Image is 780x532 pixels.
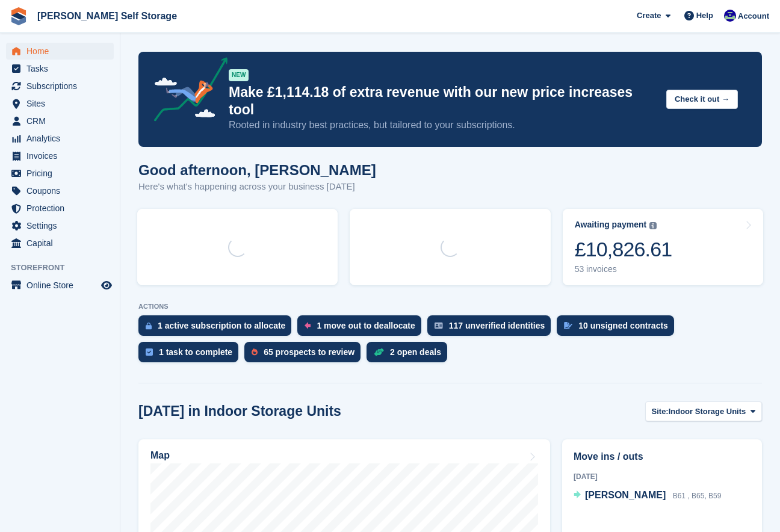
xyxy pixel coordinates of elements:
[696,10,713,22] span: Help
[159,347,232,357] div: 1 task to complete
[6,182,114,199] a: menu
[26,147,99,164] span: Invoices
[26,200,99,217] span: Protection
[244,342,367,368] a: 65 prospects to review
[435,322,443,329] img: verify_identity-adf6edd0f0f0b5bbfe63781bf79b02c33cf7c696d77639b501bdc392416b5a36.svg
[10,7,28,25] img: stora-icon-8386f47178a22dfd0bd8f6a31ec36ba5ce8667c1dd55bd0f319d3a0aa187defe.svg
[449,321,545,330] div: 117 unverified identities
[575,264,672,274] div: 53 invoices
[585,490,666,500] span: [PERSON_NAME]
[427,315,557,342] a: 117 unverified identities
[317,321,415,330] div: 1 move out to deallocate
[390,347,441,357] div: 2 open deals
[575,237,672,262] div: £10,826.61
[99,278,114,292] a: Preview store
[138,315,297,342] a: 1 active subscription to allocate
[557,315,680,342] a: 10 unsigned contracts
[564,322,572,329] img: contract_signature_icon-13c848040528278c33f63329250d36e43548de30e8caae1d1a13099fd9432cc5.svg
[6,113,114,129] a: menu
[374,348,384,356] img: deal-1b604bf984904fb50ccaf53a9ad4b4a5d6e5aea283cecdc64d6e3604feb123c2.svg
[305,322,311,329] img: move_outs_to_deallocate_icon-f764333ba52eb49d3ac5e1228854f67142a1ed5810a6f6cc68b1a99e826820c5.svg
[229,69,249,81] div: NEW
[26,43,99,60] span: Home
[146,322,152,330] img: active_subscription_to_allocate_icon-d502201f5373d7db506a760aba3b589e785aa758c864c3986d89f69b8ff3...
[138,403,341,419] h2: [DATE] in Indoor Storage Units
[649,222,657,229] img: icon-info-grey-7440780725fd019a000dd9b08b2336e03edf1995a4989e88bcd33f0948082b44.svg
[6,165,114,182] a: menu
[574,488,721,504] a: [PERSON_NAME] B61 , B65, B59
[574,471,751,482] div: [DATE]
[6,147,114,164] a: menu
[669,406,746,418] span: Indoor Storage Units
[26,182,99,199] span: Coupons
[144,57,228,126] img: price-adjustments-announcement-icon-8257ccfd72463d97f412b2fc003d46551f7dbcb40ab6d574587a9cd5c0d94...
[6,78,114,94] a: menu
[264,347,354,357] div: 65 prospects to review
[229,119,657,132] p: Rooted in industry best practices, but tailored to your subscriptions.
[738,10,769,22] span: Account
[26,60,99,77] span: Tasks
[563,209,763,285] a: Awaiting payment £10,826.61 53 invoices
[26,130,99,147] span: Analytics
[6,95,114,112] a: menu
[158,321,285,330] div: 1 active subscription to allocate
[645,401,762,421] button: Site: Indoor Storage Units
[6,60,114,77] a: menu
[138,162,376,178] h1: Good afternoon, [PERSON_NAME]
[578,321,668,330] div: 10 unsigned contracts
[26,235,99,252] span: Capital
[26,277,99,294] span: Online Store
[724,10,736,22] img: Justin Farthing
[138,180,376,194] p: Here's what's happening across your business [DATE]
[229,84,657,119] p: Make £1,114.18 of extra revenue with our new price increases tool
[32,6,182,26] a: [PERSON_NAME] Self Storage
[6,200,114,217] a: menu
[26,95,99,112] span: Sites
[575,220,647,230] div: Awaiting payment
[652,406,669,418] span: Site:
[138,303,762,311] p: ACTIONS
[673,492,722,500] span: B61 , B65, B59
[6,130,114,147] a: menu
[297,315,427,342] a: 1 move out to deallocate
[26,113,99,129] span: CRM
[367,342,453,368] a: 2 open deals
[26,217,99,234] span: Settings
[666,90,738,110] button: Check it out →
[138,342,244,368] a: 1 task to complete
[11,262,120,274] span: Storefront
[6,217,114,234] a: menu
[6,235,114,252] a: menu
[6,277,114,294] a: menu
[252,348,258,356] img: prospect-51fa495bee0391a8d652442698ab0144808aea92771e9ea1ae160a38d050c398.svg
[146,348,153,356] img: task-75834270c22a3079a89374b754ae025e5fb1db73e45f91037f5363f120a921f8.svg
[637,10,661,22] span: Create
[6,43,114,60] a: menu
[150,450,170,461] h2: Map
[574,450,751,464] h2: Move ins / outs
[26,78,99,94] span: Subscriptions
[26,165,99,182] span: Pricing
